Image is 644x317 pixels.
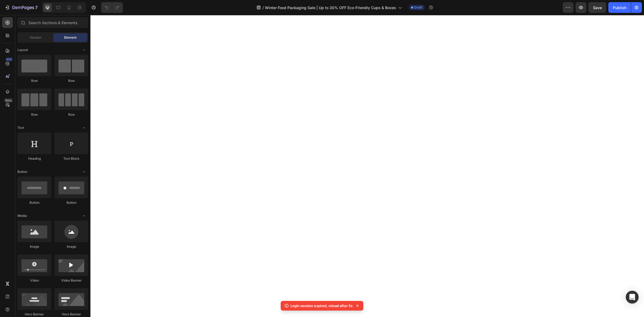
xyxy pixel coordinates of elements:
[80,46,88,54] span: Toggle open
[17,244,51,249] div: Image
[54,278,88,283] div: Video Banner
[17,169,27,174] span: Button
[101,2,123,13] div: Undo/Redo
[588,2,606,13] button: Save
[414,5,422,10] span: Draft
[17,312,51,317] div: Hero Banner
[54,312,88,317] div: Hero Banner
[262,5,264,10] span: /
[17,278,51,283] div: Video
[17,17,88,28] input: Search Sections & Elements
[593,5,602,10] span: Save
[80,123,88,132] span: Toggle open
[265,5,396,10] span: Winter Food Packaging Sale | Up to 30% OFF Eco-Friendly Cups & Boxes
[17,125,24,130] span: Text
[54,200,88,205] div: Button
[54,78,88,83] div: Row
[64,35,76,40] span: Element
[54,156,88,161] div: Text Block
[608,2,631,13] button: Publish
[17,48,28,52] span: Layout
[17,200,51,205] div: Button
[613,5,626,10] div: Publish
[30,35,41,40] span: Section
[4,98,13,103] div: Beta
[2,2,40,13] button: 7
[80,167,88,176] span: Toggle open
[17,78,51,83] div: Row
[54,112,88,117] div: Row
[35,4,38,11] p: 7
[54,244,88,249] div: Image
[80,212,88,220] span: Toggle open
[17,112,51,117] div: Row
[90,15,644,317] iframe: Design area
[290,303,353,308] p: Login session expired, reload after 5s
[17,156,51,161] div: Heading
[626,291,639,304] div: Open Intercom Messenger
[5,57,13,61] div: 450
[17,213,27,218] span: Media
